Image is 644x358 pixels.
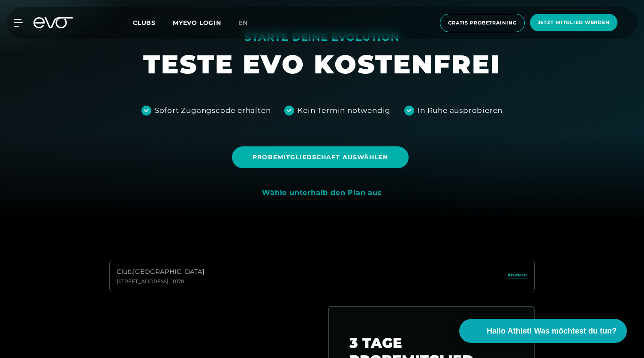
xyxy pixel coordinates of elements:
[133,19,156,27] span: Clubs
[538,19,610,26] span: Jetzt Mitglied werden
[437,14,527,32] a: Gratis Probetraining
[155,105,271,116] div: Sofort Zugangscode erhalten
[508,271,527,279] span: ändern
[143,48,501,81] h1: TESTE EVO KOSTENFREI
[117,278,205,285] div: [STREET_ADDRESS] , 10178
[459,319,627,343] button: Hallo Athlet! Was möchtest du tun?
[487,325,617,337] span: Hallo Athlet! Was möchtest du tun?
[253,153,388,162] span: Probemitgliedschaft auswählen
[448,19,517,27] span: Gratis Probetraining
[173,19,221,27] a: MYEVO LOGIN
[508,271,527,281] a: ändern
[418,105,503,116] div: In Ruhe ausprobieren
[527,14,620,32] a: Jetzt Mitglied werden
[232,140,412,175] a: Probemitgliedschaft auswählen
[117,267,205,277] div: Club : [GEOGRAPHIC_DATA]
[238,18,258,28] a: en
[133,18,173,27] a: Clubs
[238,19,248,27] span: en
[262,188,382,197] div: Wähle unterhalb den Plan aus
[298,105,391,116] div: Kein Termin notwendig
